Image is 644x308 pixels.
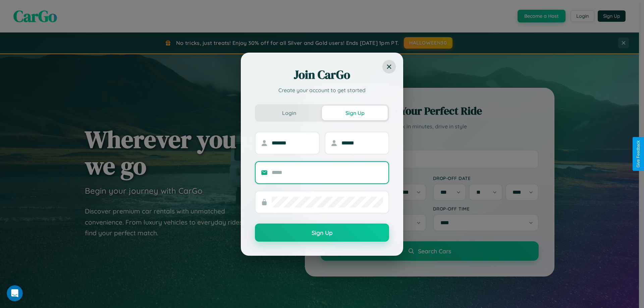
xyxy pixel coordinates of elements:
button: Login [256,106,322,120]
div: Give Feedback [636,140,641,168]
h2: Join CarGo [255,67,389,83]
iframe: Intercom live chat [7,285,23,301]
button: Sign Up [255,224,389,242]
p: Create your account to get started [255,86,389,94]
button: Sign Up [322,106,388,120]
